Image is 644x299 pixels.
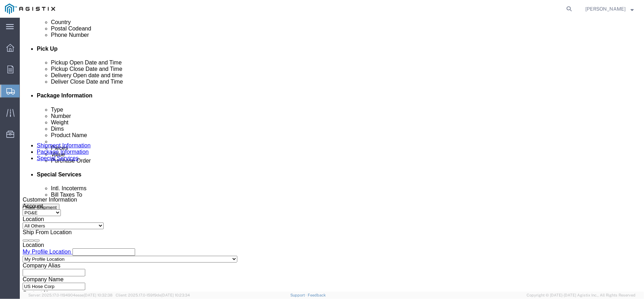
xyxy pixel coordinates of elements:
[290,293,308,297] a: Support
[527,292,636,298] span: Copyright © [DATE]-[DATE] Agistix Inc., All Rights Reserved
[161,293,190,297] span: [DATE] 10:23:34
[585,5,626,13] span: Lee Carter
[28,293,112,297] span: Server: 2025.17.0-1194904eeae
[20,18,644,292] iframe: FS Legacy Container
[84,293,112,297] span: [DATE] 10:32:38
[308,293,326,297] a: Feedback
[5,4,55,14] img: logo
[585,5,634,13] button: [PERSON_NAME]
[116,293,190,297] span: Client: 2025.17.0-159f9de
